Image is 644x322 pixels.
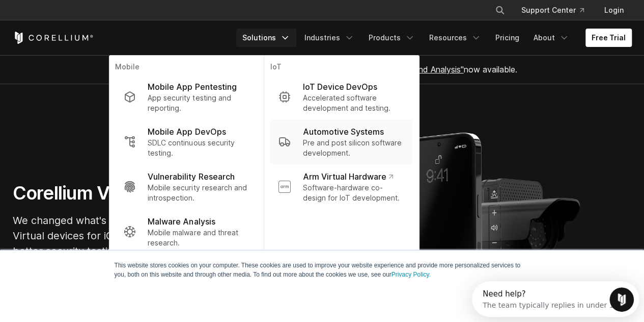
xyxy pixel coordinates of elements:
[270,119,412,164] a: Automotive Systems Pre and post silicon software development.
[302,81,377,93] p: IoT Device DevOps
[148,183,249,203] p: Mobile security research and introspection.
[270,62,412,75] p: IoT
[115,209,257,254] a: Malware Analysis Mobile malware and threat research.
[148,81,236,93] p: Mobile App Pentesting
[472,281,639,317] iframe: Intercom live chat discovery launcher
[115,119,257,164] a: Mobile App DevOps SDLC continuous security testing.
[483,1,632,19] div: Navigation Menu
[302,93,404,113] p: Accelerated software development and testing.
[489,29,525,47] a: Pricing
[236,29,632,47] div: Navigation Menu
[298,29,360,47] a: Industries
[302,138,404,158] p: Pre and post silicon software development.
[513,1,592,19] a: Support Center
[609,287,634,312] iframe: Intercom live chat
[115,164,257,209] a: Vulnerability Research Mobile security research and introspection.
[423,29,487,47] a: Resources
[596,1,632,19] a: Login
[527,29,575,47] a: About
[115,62,257,75] p: Mobile
[4,4,176,32] div: Open Intercom Messenger
[11,9,146,17] div: Need help?
[148,138,249,158] p: SDLC continuous security testing.
[270,164,412,209] a: Arm Virtual Hardware Software-hardware co-design for IoT development.
[236,29,296,47] a: Solutions
[148,170,234,183] p: Vulnerability Research
[13,182,318,205] h1: Corellium Virtual Hardware
[148,228,249,248] p: Mobile malware and threat research.
[362,29,421,47] a: Products
[11,17,146,28] div: The team typically replies in under 1h
[13,213,318,259] p: We changed what's possible, so you can build what's next. Virtual devices for iOS, Android, and A...
[302,183,404,203] p: Software-hardware co-design for IoT development.
[13,32,94,44] a: Corellium Home
[491,1,509,19] button: Search
[585,29,632,47] a: Free Trial
[148,126,226,138] p: Mobile App DevOps
[115,75,257,119] a: Mobile App Pentesting App security testing and reporting.
[270,75,412,119] a: IoT Device DevOps Accelerated software development and testing.
[148,93,249,113] p: App security testing and reporting.
[302,126,383,138] p: Automotive Systems
[148,215,215,228] p: Malware Analysis
[115,261,530,279] p: This website stores cookies on your computer. These cookies are used to improve your website expe...
[391,271,431,278] a: Privacy Policy.
[302,170,393,183] p: Arm Virtual Hardware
